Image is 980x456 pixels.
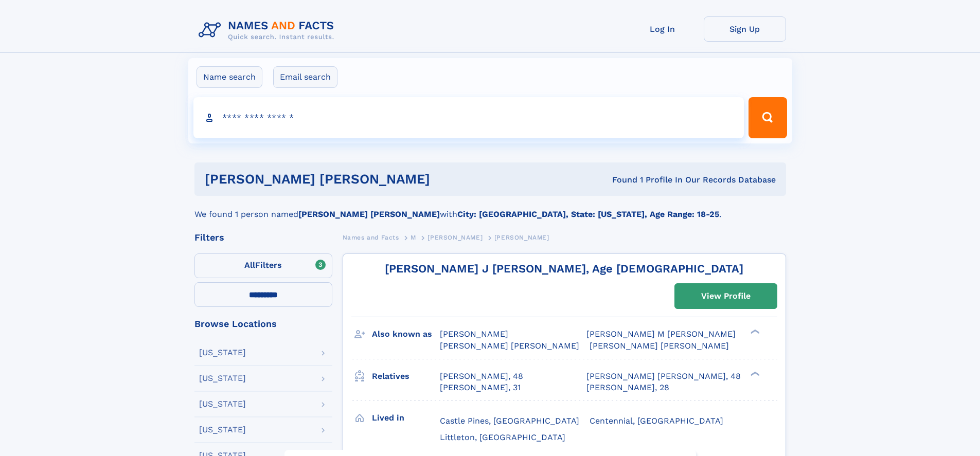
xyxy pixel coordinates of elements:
img: Logo Names and Facts [194,16,343,44]
a: View Profile [675,284,777,308]
label: Filters [194,253,332,278]
span: Littleton, [GEOGRAPHIC_DATA] [440,432,565,442]
span: M [411,234,416,241]
a: Log In [621,16,704,42]
div: [US_STATE] [199,374,246,382]
span: Castle Pines, [GEOGRAPHIC_DATA] [440,416,579,426]
div: We found 1 person named with . [194,196,786,221]
h3: Also known as [372,325,440,343]
a: [PERSON_NAME] [PERSON_NAME], 48 [586,371,741,382]
b: [PERSON_NAME] [PERSON_NAME] [298,209,440,219]
a: [PERSON_NAME], 31 [440,382,521,393]
span: [PERSON_NAME] [PERSON_NAME] [590,341,729,351]
div: ❯ [748,370,760,377]
input: search input [193,97,744,138]
span: [PERSON_NAME] [427,234,483,241]
a: Sign Up [704,16,786,42]
span: Centennial, [GEOGRAPHIC_DATA] [590,416,723,426]
a: [PERSON_NAME] [427,231,483,244]
a: [PERSON_NAME] J [PERSON_NAME], Age [DEMOGRAPHIC_DATA] [385,262,743,275]
span: All [244,260,255,270]
span: [PERSON_NAME] [440,329,508,339]
div: [US_STATE] [199,400,246,408]
div: [US_STATE] [199,349,246,357]
span: [PERSON_NAME] [PERSON_NAME] [440,341,579,351]
div: Browse Locations [194,319,332,329]
a: [PERSON_NAME], 48 [440,371,523,382]
a: M [411,231,416,244]
a: [PERSON_NAME], 28 [586,382,669,393]
a: Names and Facts [343,231,399,244]
div: Filters [194,233,332,242]
h3: Lived in [372,409,440,427]
h1: [PERSON_NAME] [PERSON_NAME] [205,173,521,186]
span: [PERSON_NAME] [494,234,549,241]
span: [PERSON_NAME] M [PERSON_NAME] [586,329,736,339]
b: City: [GEOGRAPHIC_DATA], State: [US_STATE], Age Range: 18-25 [457,209,719,219]
label: Email search [273,66,337,88]
div: ❯ [748,329,760,335]
h3: Relatives [372,368,440,385]
button: Search Button [749,97,787,138]
div: [US_STATE] [199,426,246,434]
label: Name search [197,66,262,88]
div: Found 1 Profile In Our Records Database [521,174,776,186]
div: View Profile [701,284,751,308]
